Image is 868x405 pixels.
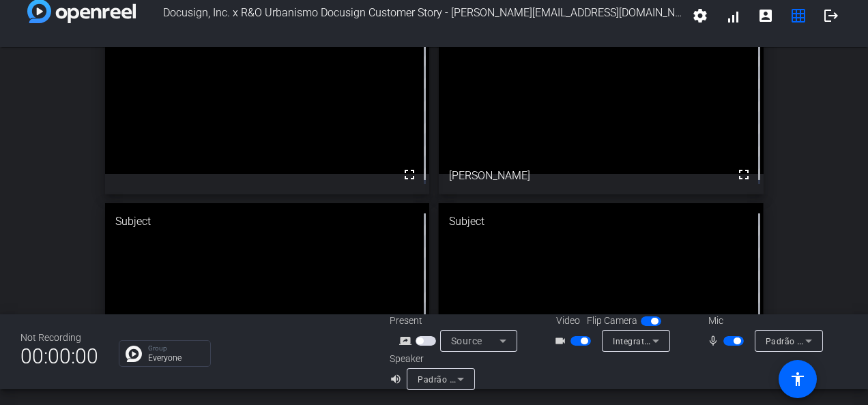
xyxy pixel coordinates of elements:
img: Chat Icon [126,346,142,362]
span: 00:00:00 [20,340,98,373]
p: Group [148,345,203,352]
div: Subject [105,203,430,240]
div: Subject [439,203,764,240]
mat-icon: account_box [757,7,774,24]
span: Source [451,335,482,346]
mat-icon: fullscreen [736,166,752,183]
div: Present [390,314,526,328]
span: Video [556,314,580,328]
span: Padrão - Alto-falantes (Logi USB Headset) [418,374,585,385]
p: Everyone [148,354,203,362]
div: Not Recording [20,331,98,345]
div: Mic [695,314,831,328]
mat-icon: volume_up [390,371,406,387]
mat-icon: accessibility [790,371,806,387]
mat-icon: mic_none [707,333,723,349]
mat-icon: screen_share_outline [399,333,416,349]
mat-icon: fullscreen [401,166,418,183]
mat-icon: settings [692,7,708,24]
mat-icon: videocam_outline [554,333,570,349]
mat-icon: logout [823,7,839,24]
mat-icon: grid_on [790,7,807,24]
span: Flip Camera [587,314,637,328]
div: Speaker [390,352,472,366]
span: Integrated Webcam (1bcf:2ba5) [613,335,740,346]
